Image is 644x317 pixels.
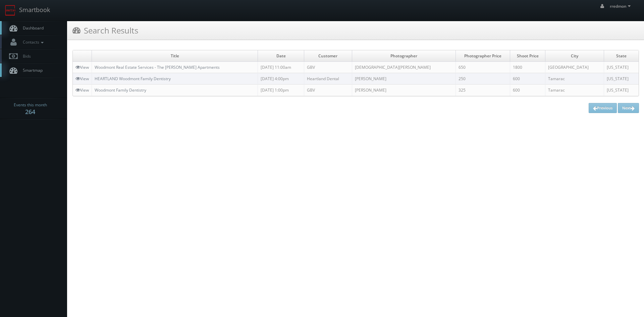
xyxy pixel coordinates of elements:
a: View [75,76,89,82]
td: 250 [455,73,510,85]
td: [DEMOGRAPHIC_DATA][PERSON_NAME] [352,62,456,73]
td: Tamarac [545,73,604,85]
td: [GEOGRAPHIC_DATA] [545,62,604,73]
td: [US_STATE] [604,73,639,85]
td: Photographer [352,50,456,62]
a: View [75,87,89,93]
td: [DATE] 1:00pm [258,85,304,96]
td: 325 [455,85,510,96]
span: Bids [19,53,31,59]
td: Date [258,50,304,62]
span: Dashboard [19,25,44,31]
a: Woodmont Family Dentistry [95,87,146,93]
span: Events this month [14,102,47,108]
td: [US_STATE] [604,85,639,96]
td: Heartland Dental [304,73,352,85]
span: rredmon [610,3,633,9]
td: 600 [510,73,545,85]
td: Title [92,50,258,62]
td: Tamarac [545,85,604,96]
img: smartbook-logo.png [5,5,16,16]
td: City [545,50,604,62]
td: GBV [304,85,352,96]
td: Shoot Price [510,50,545,62]
td: State [604,50,639,62]
a: Woodmont Real Estate Services - The [PERSON_NAME] Apartments [95,64,220,70]
td: [DATE] 4:00pm [258,73,304,85]
td: [US_STATE] [604,62,639,73]
h3: Search Results [72,24,138,36]
td: 600 [510,85,545,96]
td: [DATE] 11:00am [258,62,304,73]
td: Customer [304,50,352,62]
td: [PERSON_NAME] [352,85,456,96]
td: 1800 [510,62,545,73]
td: 650 [455,62,510,73]
a: HEARTLAND Woodmont Family Dentistry [95,76,171,82]
span: Contacts [19,39,45,45]
td: [PERSON_NAME] [352,73,456,85]
span: Smartmap [19,67,43,73]
td: Photographer Price [455,50,510,62]
td: GBV [304,62,352,73]
strong: 264 [25,108,35,116]
a: View [75,64,89,70]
